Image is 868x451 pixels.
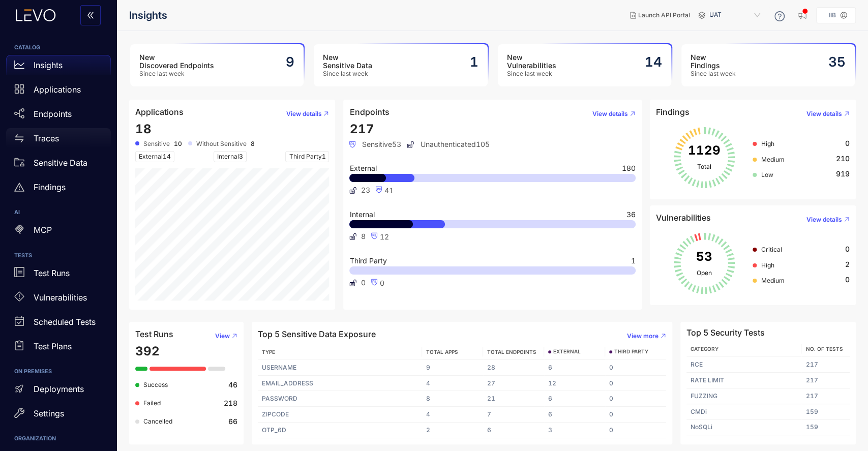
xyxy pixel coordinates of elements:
span: Internal [214,151,247,162]
a: Vulnerabilities [6,287,111,312]
button: View [207,328,237,344]
button: View details [584,106,636,122]
span: TOTAL APPS [426,349,458,355]
span: View details [286,110,321,117]
td: 27 [483,376,544,392]
button: View details [798,212,850,228]
span: Medium [761,277,784,284]
p: Insights [34,61,63,70]
span: Since last week [323,70,372,77]
span: Sensitive 53 [349,140,401,148]
h3: New Vulnerabilities [507,53,556,70]
button: View details [278,106,329,122]
a: Deployments [6,379,111,403]
h3: New Discovered Endpoints [139,53,214,70]
span: 8 [361,232,365,240]
td: 0 [605,423,666,438]
h4: Vulnerabilities [656,213,711,222]
td: 6 [483,423,544,438]
a: Insights [6,55,111,79]
span: warning [14,182,24,192]
td: EMAIL_ADDRESS [258,376,422,392]
td: 6 [544,360,605,376]
td: PASSWORD [258,391,422,407]
td: 12 [544,376,605,392]
span: Without Sensitive [196,140,247,147]
a: Traces [6,128,111,153]
td: 4 [422,407,483,423]
h4: Test Runs [135,329,173,339]
span: Launch API Portal [638,12,690,19]
td: CMDi [686,404,802,420]
span: Internal [349,211,374,218]
span: High [761,261,774,269]
p: Traces [34,134,59,143]
span: swap [14,133,24,143]
span: 12 [379,232,388,241]
span: 23 [361,186,370,194]
span: Third Party [349,257,386,264]
p: Scheduled Tests [34,317,96,326]
h3: New Sensitive Data [323,53,372,70]
p: Findings [34,183,66,192]
p: Settings [34,409,64,418]
p: Vulnerabilities [34,293,87,302]
button: double-left [80,5,101,25]
button: View more [619,328,666,344]
span: 180 [622,165,636,172]
td: 0 [605,360,666,376]
td: 0 [605,391,666,407]
h2: 1 [470,54,478,70]
h2: 14 [645,54,662,70]
h2: 35 [828,54,846,70]
td: RATE LIMIT [686,373,802,388]
b: 66 [228,417,237,426]
a: Applications [6,79,111,104]
span: Sensitive [143,140,170,147]
td: 7 [483,407,544,423]
span: 919 [836,170,850,178]
a: Scheduled Tests [6,312,111,336]
td: 21 [483,391,544,407]
td: 217 [801,373,850,388]
td: 2 [422,423,483,438]
span: UAT [709,7,762,23]
span: Since last week [691,70,736,77]
h3: New Findings [691,53,736,70]
span: Insights [129,10,167,21]
span: Since last week [139,70,214,77]
span: 0 [845,245,850,253]
span: Third Party [285,151,329,162]
td: 3 [544,423,605,438]
p: IIB [829,12,836,19]
td: 6 [544,391,605,407]
h2: 9 [286,54,294,70]
span: External [135,151,174,162]
button: View details [798,106,850,122]
span: TYPE [262,349,275,355]
span: Category [691,346,719,352]
span: 217 [349,122,374,136]
span: Unauthenticated 105 [407,140,489,148]
span: double-left [86,11,95,20]
button: Launch API Portal [622,7,698,23]
span: 1 [321,153,325,160]
span: 3 [239,153,243,160]
span: 14 [163,153,171,160]
p: Test Runs [34,268,70,278]
a: MCP [6,220,111,245]
span: 18 [135,122,152,136]
p: MCP [34,225,52,234]
h4: Endpoints [349,107,389,116]
td: 6 [544,407,605,423]
td: NoSQLi [686,419,802,435]
span: 41 [384,186,393,195]
td: 159 [801,419,850,435]
td: 159 [801,404,850,420]
h4: Top 5 Sensitive Data Exposure [258,329,376,339]
h4: Applications [135,107,184,116]
span: Critical [761,246,782,253]
p: Test Plans [34,342,72,351]
span: High [761,140,774,147]
p: Endpoints [34,109,72,118]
